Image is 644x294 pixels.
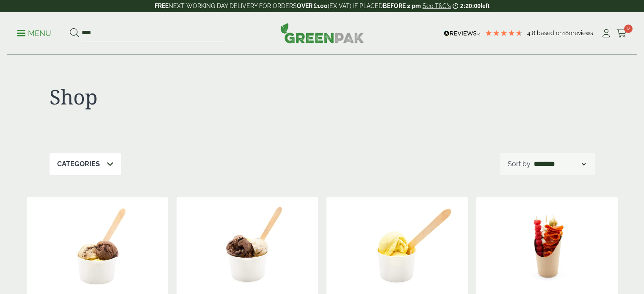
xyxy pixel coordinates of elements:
strong: FREE [155,3,169,9]
p: Sort by [508,159,531,169]
span: 4.8 [527,30,537,36]
img: REVIEWS.io [444,30,481,36]
span: left [481,3,489,9]
p: Categories [57,159,100,169]
strong: BEFORE 2 pm [383,3,421,9]
a: 0 [616,27,627,40]
select: Shop order [532,159,587,169]
img: GreenPak Supplies [280,23,364,43]
i: My Account [601,29,611,38]
a: Menu [17,28,51,37]
strong: OVER £100 [297,3,328,9]
i: Cart [616,29,627,38]
span: 0 [624,25,633,33]
p: Menu [17,28,51,38]
span: 2:20:00 [460,3,481,9]
span: Based on [537,30,563,36]
span: reviews [572,30,593,36]
div: 4.78 Stars [485,29,523,37]
h1: Shop [50,85,322,109]
span: 180 [563,30,572,36]
a: See T&C's [423,3,451,9]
